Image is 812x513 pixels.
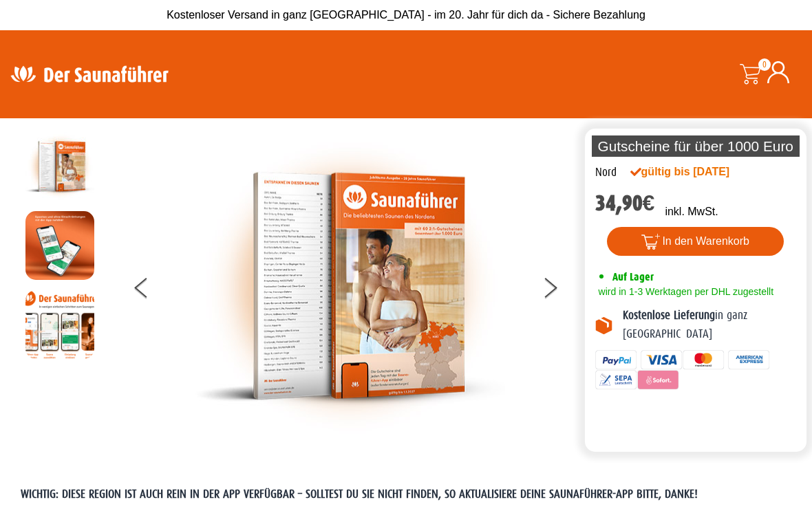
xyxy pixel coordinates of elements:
button: In den Warenkorb [607,227,784,256]
span: wird in 1-3 Werktagen per DHL zugestellt [595,286,773,297]
span: WICHTIG: DIESE REGION IST AUCH REIN IN DER APP VERFÜGBAR – SOLLTEST DU SIE NICHT FINDEN, SO AKTUA... [21,488,698,501]
p: inkl. MwSt. [665,204,718,220]
img: der-saunafuehrer-2025-nord [25,132,94,201]
p: in ganz [GEOGRAPHIC_DATA] [623,307,796,343]
span: Kostenloser Versand in ganz [GEOGRAPHIC_DATA] - im 20. Jahr für dich da - Sichere Bezahlung [167,9,645,21]
div: gültig bis [DATE] [630,164,758,180]
span: Auf Lager [612,270,654,283]
span: 0 [758,58,771,71]
img: Anleitung7tn [25,290,94,359]
img: der-saunafuehrer-2025-nord [195,132,505,440]
b: Kostenlose Lieferung [623,309,715,322]
bdi: 34,90 [595,190,655,216]
span: € [643,190,655,216]
div: Nord [595,164,617,182]
img: MOCKUP-iPhone_regional [25,211,94,280]
p: Gutscheine für über 1000 Euro [592,135,800,157]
